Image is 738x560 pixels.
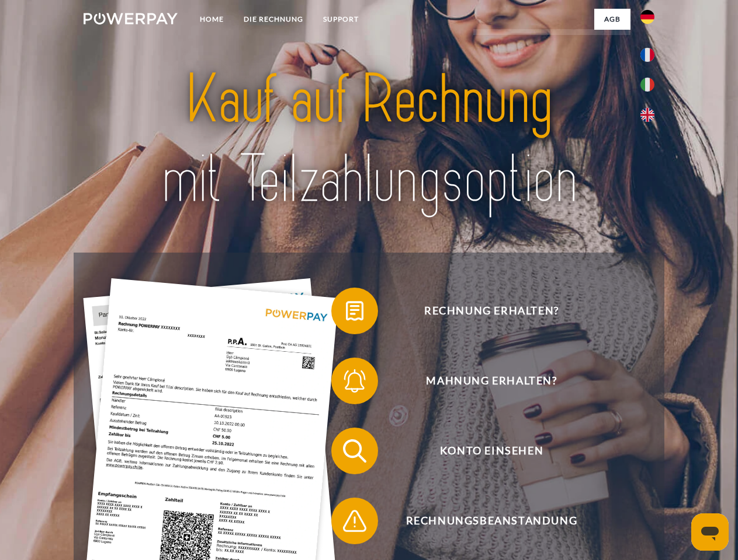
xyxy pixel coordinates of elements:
[640,78,654,92] img: it
[473,29,630,50] a: AGB (Kauf auf Rechnung)
[331,288,635,334] button: Rechnung erhalten?
[331,428,635,474] button: Konto einsehen
[348,358,635,404] span: Mahnung erhalten?
[691,513,729,551] iframe: Schaltfläche zum Öffnen des Messaging-Fensters
[348,428,635,474] span: Konto einsehen
[112,56,626,223] img: title-powerpay_de.svg
[340,296,369,325] img: qb_bill.svg
[640,10,654,24] img: de
[640,108,654,122] img: en
[348,498,635,544] span: Rechnungsbeanstandung
[190,9,234,30] a: Home
[331,498,635,544] button: Rechnungsbeanstandung
[313,9,369,30] a: SUPPORT
[331,358,635,404] button: Mahnung erhalten?
[594,9,630,30] a: agb
[640,48,654,62] img: fr
[340,436,369,466] img: qb_search.svg
[340,366,369,395] img: qb_bell.svg
[340,506,369,535] img: qb_warning.svg
[84,13,178,24] img: logo-powerpay-white.svg
[234,9,313,30] a: DIE RECHNUNG
[348,288,635,334] span: Rechnung erhalten?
